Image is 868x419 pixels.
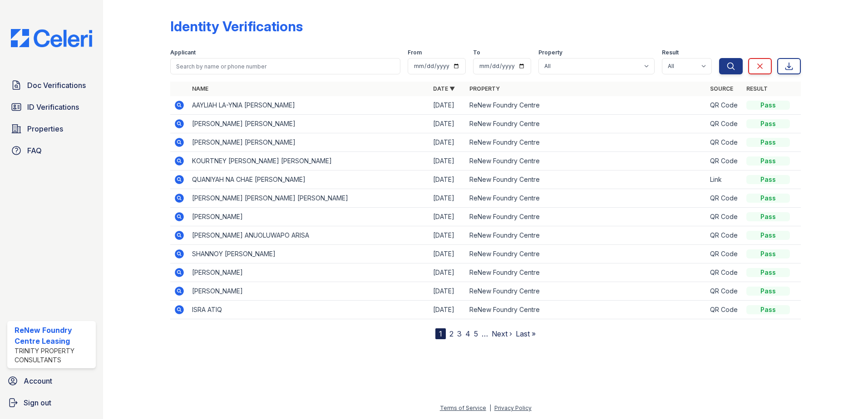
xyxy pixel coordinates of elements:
[7,120,96,138] a: Properties
[706,133,743,152] td: QR Code
[746,194,790,203] div: Pass
[746,231,790,240] div: Pass
[27,145,42,156] span: FAQ
[429,189,466,208] td: [DATE]
[429,245,466,263] td: [DATE]
[15,346,92,365] div: Trinity Property Consultants
[27,123,63,134] span: Properties
[662,49,679,56] label: Result
[466,245,707,263] td: ReNew Foundry Centre
[170,58,400,74] input: Search by name or phone number
[429,282,466,301] td: [DATE]
[489,404,491,411] div: |
[449,329,454,338] a: 2
[188,245,429,263] td: SHANNOY [PERSON_NAME]
[466,115,707,133] td: ReNew Foundry Centre
[746,175,790,184] div: Pass
[440,404,486,411] a: Terms of Service
[429,152,466,171] td: [DATE]
[7,76,96,94] a: Doc Verifications
[188,152,429,171] td: KOURTNEY [PERSON_NAME] [PERSON_NAME]
[408,49,422,56] label: From
[170,18,303,34] div: Identity Verifications
[746,101,790,110] div: Pass
[494,404,532,411] a: Privacy Policy
[15,325,92,346] div: ReNew Foundry Centre Leasing
[466,189,707,208] td: ReNew Foundry Centre
[188,189,429,208] td: [PERSON_NAME] [PERSON_NAME] [PERSON_NAME]
[466,171,707,189] td: ReNew Foundry Centre
[746,85,768,92] a: Result
[466,96,707,115] td: ReNew Foundry Centre
[4,394,99,412] a: Sign out
[473,49,480,56] label: To
[466,208,707,226] td: ReNew Foundry Centre
[706,171,743,189] td: Link
[492,329,512,338] a: Next ›
[27,80,86,91] span: Doc Verifications
[706,245,743,263] td: QR Code
[706,263,743,282] td: QR Code
[746,305,790,314] div: Pass
[457,329,462,338] a: 3
[474,329,478,338] a: 5
[192,85,208,92] a: Name
[24,397,51,408] span: Sign out
[188,133,429,152] td: [PERSON_NAME] [PERSON_NAME]
[170,49,196,56] label: Applicant
[706,282,743,301] td: QR Code
[706,208,743,226] td: QR Code
[516,329,536,338] a: Last »
[706,96,743,115] td: QR Code
[4,372,99,390] a: Account
[188,282,429,301] td: [PERSON_NAME]
[188,301,429,319] td: ISRA ATIQ
[746,249,790,258] div: Pass
[746,119,790,128] div: Pass
[466,226,707,245] td: ReNew Foundry Centre
[429,171,466,189] td: [DATE]
[429,301,466,319] td: [DATE]
[188,208,429,226] td: [PERSON_NAME]
[746,268,790,277] div: Pass
[188,226,429,245] td: [PERSON_NAME] ANUOLUWAPO ARISA
[429,96,466,115] td: [DATE]
[710,85,733,92] a: Source
[466,301,707,319] td: ReNew Foundry Centre
[188,96,429,115] td: AAYLIAH LA-YNIA [PERSON_NAME]
[7,98,96,116] a: ID Verifications
[429,263,466,282] td: [DATE]
[466,152,707,171] td: ReNew Foundry Centre
[188,115,429,133] td: [PERSON_NAME] [PERSON_NAME]
[466,133,707,152] td: ReNew Foundry Centre
[429,133,466,152] td: [DATE]
[429,226,466,245] td: [DATE]
[429,115,466,133] td: [DATE]
[746,287,790,296] div: Pass
[7,141,96,160] a: FAQ
[429,208,466,226] td: [DATE]
[188,263,429,282] td: [PERSON_NAME]
[4,29,99,47] img: CE_Logo_Blue-a8612792a0a2168367f1c8372b55b34899dd931a85d93a1a3d3e32e68fde9ad4.png
[469,85,500,92] a: Property
[746,212,790,221] div: Pass
[706,226,743,245] td: QR Code
[706,189,743,208] td: QR Code
[465,329,470,338] a: 4
[746,156,790,166] div: Pass
[746,138,790,147] div: Pass
[538,49,562,56] label: Property
[24,375,52,386] span: Account
[188,171,429,189] td: QUANIYAH NA CHAE [PERSON_NAME]
[706,115,743,133] td: QR Code
[482,328,488,339] span: …
[466,263,707,282] td: ReNew Foundry Centre
[433,85,455,92] a: Date ▼
[706,152,743,171] td: QR Code
[435,328,446,339] div: 1
[27,102,79,112] span: ID Verifications
[466,282,707,301] td: ReNew Foundry Centre
[706,301,743,319] td: QR Code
